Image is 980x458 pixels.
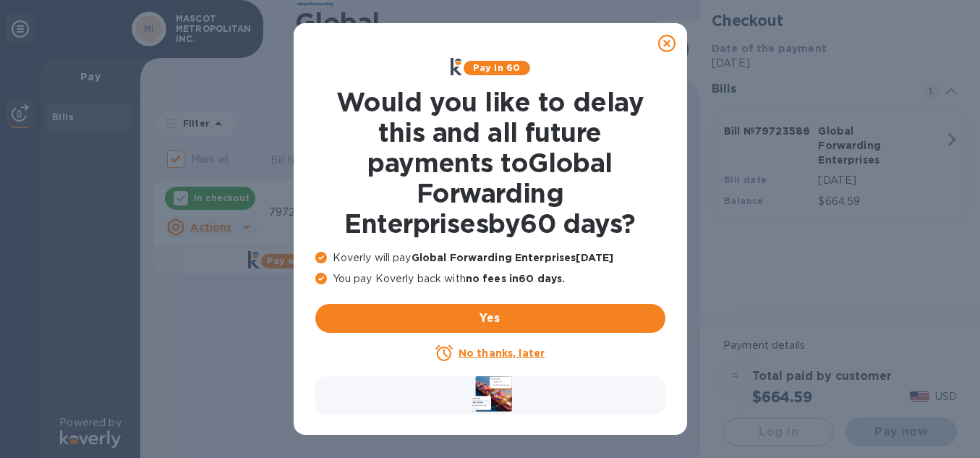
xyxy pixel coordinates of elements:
[315,271,665,287] p: You pay Koverly back with
[412,252,614,263] b: Global Forwarding Enterprises [DATE]
[315,87,665,239] h1: Would you like to delay this and all future payments to Global Forwarding Enterprises by 60 days ?
[315,304,665,333] button: Yes
[327,310,654,327] span: Yes
[466,273,565,284] b: no fees in 60 days .
[459,347,545,359] u: No thanks, later
[315,250,665,266] p: Koverly will pay
[473,62,520,73] b: Pay in 60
